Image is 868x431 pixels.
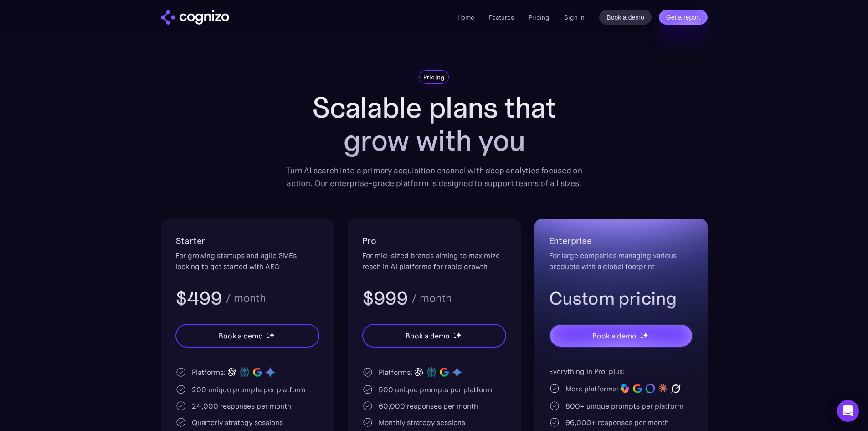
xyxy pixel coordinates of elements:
img: star [640,336,643,339]
a: Sign in [564,12,585,23]
a: Features [489,13,514,21]
h3: $499 [175,286,222,310]
h3: $999 [362,286,408,310]
div: 96,000+ responses per month [565,417,669,428]
div: Pricing [423,73,445,82]
h3: Custom pricing [549,286,693,310]
div: Turn AI search into a primary acquisition channel with deep analytics focused on action. Our ente... [279,164,589,190]
div: For large companies managing various products with a global footprint [549,250,693,272]
div: 200 unique prompts per platform [192,384,305,395]
div: For growing startups and agile SMEs looking to get started with AEO [175,250,319,272]
div: / month [411,293,452,304]
img: cognizo logo [161,10,229,25]
div: Open Intercom Messenger [837,400,859,422]
a: Home [457,13,474,21]
img: star [267,332,268,334]
div: 500 unique prompts per platform [379,384,492,395]
h2: Enterprise [549,234,693,248]
div: 24,000 responses per month [192,400,291,411]
div: 800+ unique prompts per platform [565,400,683,411]
img: star [453,332,455,334]
a: Book a demo [599,10,652,25]
h1: Scalable plans that grow with you [279,91,589,157]
img: star [640,332,642,334]
h2: Pro [362,234,506,248]
img: star [642,332,648,338]
div: Quarterly strategy sessions [192,417,283,428]
div: Book a demo [406,330,449,341]
div: For mid-sized brands aiming to maximize reach in AI platforms for rapid growth [362,250,506,272]
div: Book a demo [592,330,636,341]
img: star [269,332,275,338]
div: Everything in Pro, plus: [549,366,693,377]
a: Book a demostarstarstar [175,324,319,348]
a: Get a report [659,10,708,25]
img: star [267,336,270,339]
div: Platforms: [379,367,412,378]
div: More platforms: [565,383,618,394]
a: Book a demostarstarstar [362,324,506,348]
div: 60,000 responses per month [379,400,478,411]
a: Book a demostarstarstar [549,324,693,348]
div: Platforms: [192,367,226,378]
a: Pricing [529,13,550,21]
h2: Starter [175,234,319,248]
img: star [453,336,457,339]
a: home [161,10,229,25]
div: / month [226,293,266,304]
img: star [456,332,462,338]
div: Book a demo [219,330,262,341]
div: Monthly strategy sessions [379,417,465,428]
